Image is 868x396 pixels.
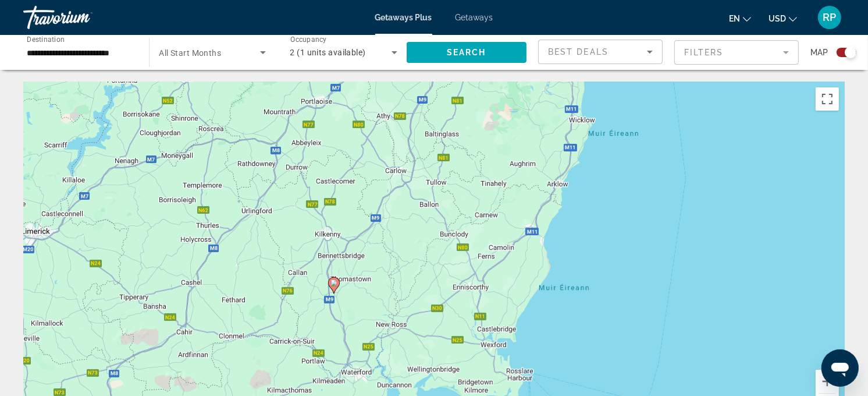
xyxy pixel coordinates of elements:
[375,13,432,22] a: Getaways Plus
[810,44,828,61] span: Map
[456,13,493,22] a: Getaways
[816,370,839,393] button: Zoom in
[23,2,140,33] a: Travorium
[159,48,221,58] span: All Start Months
[27,36,65,44] span: Destination
[821,349,859,387] iframe: Button to launch messaging window
[548,45,653,59] mat-select: Sort by
[447,48,486,57] span: Search
[290,48,366,57] span: 2 (1 units available)
[823,12,837,23] span: RP
[814,5,845,30] button: User Menu
[729,10,751,27] button: Change language
[729,14,740,23] span: en
[548,47,609,56] span: Best Deals
[674,40,799,65] button: Filter
[816,87,839,111] button: Toggle fullscreen view
[407,42,527,63] button: Search
[290,36,327,44] span: Occupancy
[769,14,786,23] span: USD
[769,10,797,27] button: Change currency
